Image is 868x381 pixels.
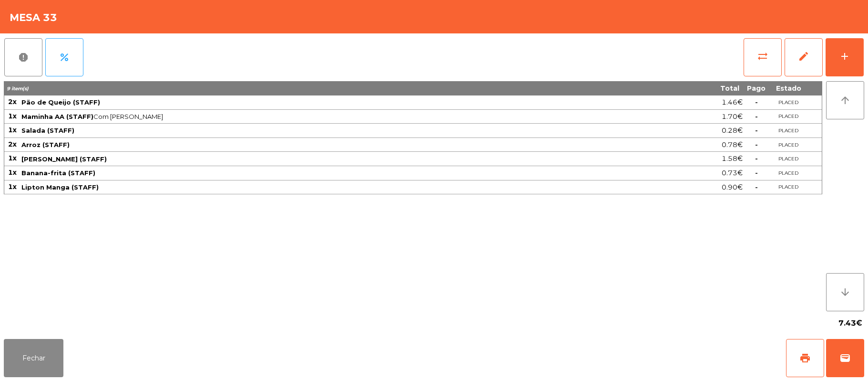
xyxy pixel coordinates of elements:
span: 1x [8,154,17,162]
div: add [839,51,850,62]
button: arrow_upward [826,81,864,119]
h4: Mesa 33 [10,11,57,25]
th: Pago [743,81,769,95]
td: PLACED [769,152,807,166]
i: arrow_downward [839,286,851,298]
button: report [4,38,42,76]
span: Maminha AA (STAFF) [21,113,93,120]
span: 0.78€ [722,138,743,151]
span: edit [798,51,809,62]
span: 1.70€ [722,110,743,123]
button: Fechar [4,339,63,377]
span: - [755,140,758,149]
span: 7.43€ [838,316,862,330]
span: Lipton Manga (STAFF) [21,183,99,191]
span: Com [PERSON_NAME] [21,113,629,120]
th: Estado [769,81,807,95]
td: PLACED [769,95,807,110]
span: Pão de Queijo (STAFF) [21,98,100,106]
button: percent [45,38,83,76]
span: - [755,169,758,177]
td: PLACED [769,110,807,124]
button: sync_alt [744,38,782,76]
button: add [826,38,864,76]
span: 1x [8,126,17,134]
span: 2x [8,140,17,148]
span: report [18,52,29,63]
span: wallet [839,352,851,364]
button: edit [785,38,823,76]
td: PLACED [769,138,807,152]
span: - [755,112,758,121]
span: - [755,154,758,163]
span: Arroz (STAFF) [21,141,70,148]
span: Banana-frita (STAFF) [21,169,95,177]
th: Total [630,81,743,95]
button: print [786,339,824,377]
span: - [755,126,758,135]
span: 0.28€ [722,124,743,137]
span: 0.73€ [722,167,743,180]
span: - [755,183,758,191]
span: 0.90€ [722,181,743,194]
td: PLACED [769,124,807,138]
span: 9 item(s) [7,85,29,92]
span: 1.58€ [722,152,743,165]
span: 1x [8,112,17,120]
span: 2x [8,97,17,106]
span: 1x [8,168,17,177]
td: PLACED [769,166,807,180]
span: Salada (STAFF) [21,127,74,134]
span: 1x [8,182,17,191]
span: percent [59,52,70,63]
span: print [799,352,811,364]
span: - [755,98,758,106]
span: 1.46€ [722,96,743,109]
button: wallet [826,339,864,377]
button: arrow_downward [826,273,864,311]
span: [PERSON_NAME] (STAFF) [21,155,107,163]
td: PLACED [769,180,807,195]
i: arrow_upward [839,95,851,106]
span: sync_alt [757,51,768,62]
